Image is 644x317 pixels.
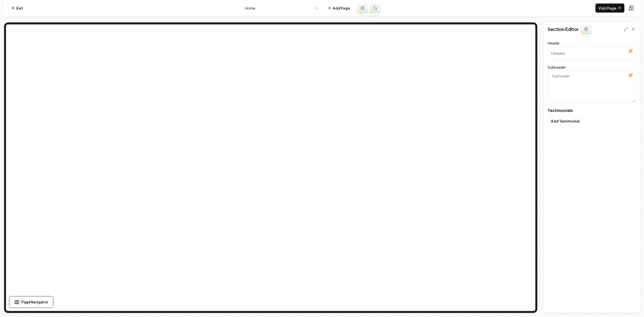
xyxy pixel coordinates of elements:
input: Header [548,46,636,60]
button: Page Navigator [9,296,53,308]
button: Add admin page prompt [357,4,368,13]
button: Add admin section prompt [581,25,591,34]
button: Regenerate page [370,4,380,13]
a: Exit [8,4,26,13]
span: Page Navigator [21,299,48,305]
button: Add Testimonial [548,116,583,126]
label: Subheader [548,65,566,69]
label: Header [548,41,560,45]
span: Testimonials [548,108,636,112]
a: Visit Page [595,4,624,13]
button: Add Page [324,4,353,13]
h2: Section Editor [548,26,579,33]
